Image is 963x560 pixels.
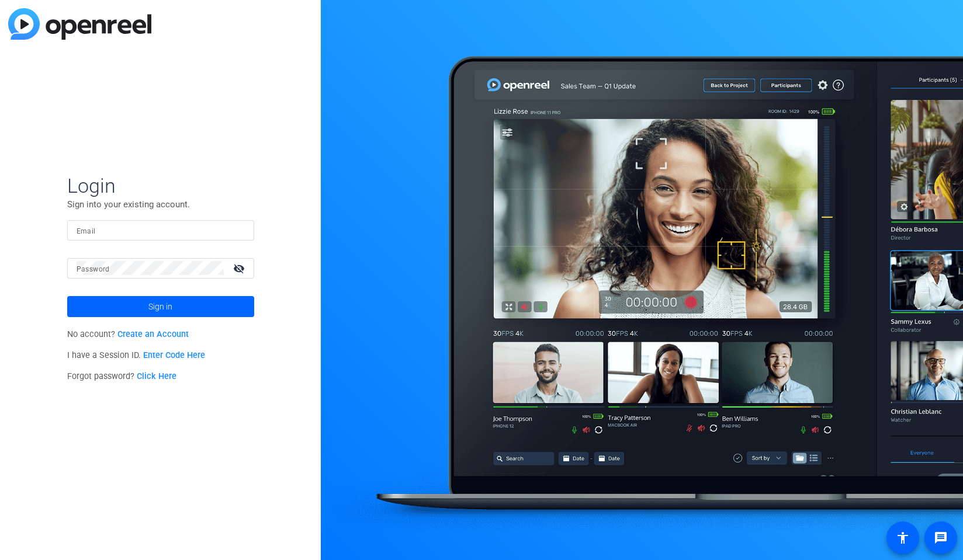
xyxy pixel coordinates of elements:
[77,227,96,235] mat-label: Email
[67,296,254,317] button: Sign in
[226,260,254,277] mat-icon: visibility_off
[77,265,110,273] mat-label: Password
[67,329,189,339] span: No account?
[934,531,948,545] mat-icon: message
[143,350,205,360] a: Enter Code Here
[67,371,177,381] span: Forgot password?
[117,329,189,339] a: Create an Account
[148,292,172,321] span: Sign in
[8,8,151,40] img: blue-gradient.svg
[77,223,245,237] input: Enter Email Address
[67,173,254,198] span: Login
[67,350,206,360] span: I have a Session ID.
[67,198,254,211] p: Sign into your existing account.
[137,371,176,381] a: Click Here
[896,531,910,545] mat-icon: accessibility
